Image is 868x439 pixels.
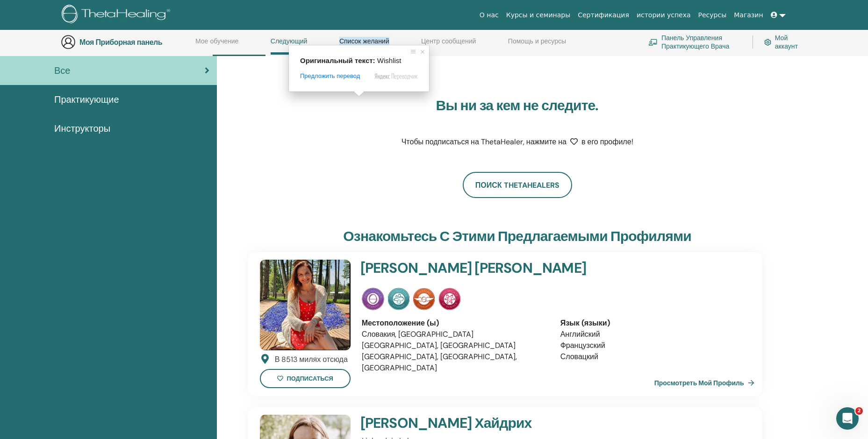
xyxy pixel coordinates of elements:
ya-tr-span: Инструкторы [54,122,110,135]
a: истории успеха [633,7,695,24]
ya-tr-span: в его профиле! [581,137,633,147]
ya-tr-span: Мой аккаунт [775,34,798,50]
ya-tr-span: Местоположение (ы) [362,318,439,328]
img: chalkboard-teacher.svg [648,39,658,46]
span: Wishlist [377,57,402,64]
ya-tr-span: [PERSON_NAME] [360,414,472,432]
ya-tr-span: Моя Приборная панель [79,37,162,47]
ya-tr-span: Практикующие [54,93,119,106]
ya-tr-span: Хайдрих [474,414,531,432]
ya-tr-span: истории успеха [637,11,691,19]
span: Оригинальный текст: [300,57,375,64]
a: Помощь и ресурсы [508,37,566,52]
ya-tr-span: В 8513 [275,354,298,364]
ya-tr-span: Ресурсы [698,11,727,19]
span: 2 [855,407,863,415]
ya-tr-span: Подписаться [287,375,333,382]
ya-tr-span: [GEOGRAPHIC_DATA], [GEOGRAPHIC_DATA], [GEOGRAPHIC_DATA] [362,352,517,373]
ya-tr-span: милях отсюда [299,354,348,364]
a: Сертификация [574,7,633,24]
ya-tr-span: Панель Управления Практикующего Врача [661,34,741,50]
ya-tr-span: [PERSON_NAME] [474,259,586,277]
img: generic-user-icon.jpg [61,35,76,50]
a: Центр сообщений [421,37,476,52]
a: Просмотреть Мой Профиль [654,374,758,392]
ya-tr-span: Список желаний [339,37,389,45]
a: Магазин [730,7,767,24]
ya-tr-span: О нас [480,11,499,19]
a: Мой аккаунт [764,32,798,52]
ya-tr-span: Английский [560,329,600,339]
ya-tr-span: [GEOGRAPHIC_DATA], [GEOGRAPHIC_DATA] [362,340,516,350]
ya-tr-span: Ознакомьтесь с этими предлагаемыми профилями [343,227,691,245]
button: Подписаться [260,369,351,388]
a: Поиск ThetaHealers [463,172,572,198]
ya-tr-span: Магазин [734,11,763,19]
ya-tr-span: Чтобы подписаться на ThetaHealer, нажмите на [402,137,567,147]
img: logo.png [62,5,173,26]
ya-tr-span: Все [54,64,70,77]
ya-tr-span: Словацкий [560,352,598,361]
ya-tr-span: Просмотреть Мой Профиль [654,379,744,387]
a: Ресурсы [695,7,731,24]
a: Курсы и семинары [502,7,574,24]
a: Панель Управления Практикующего Врача [648,32,741,52]
ya-tr-span: Помощь и ресурсы [508,37,566,45]
iframe: Прямой чат по внутренней связи [836,407,859,430]
ya-tr-span: Мое обучение [195,37,238,45]
ya-tr-span: [PERSON_NAME] [360,259,472,277]
a: Мое обучение [195,37,238,52]
ya-tr-span: Язык (языки) [560,318,610,328]
ya-tr-span: Поиск ThetaHealers [475,180,560,190]
ya-tr-span: Вы ни за кем не следите. [436,96,599,114]
a: Список желаний [339,37,389,52]
ya-tr-span: Центр сообщений [421,37,476,45]
ya-tr-span: Курсы и семинары [506,11,571,19]
ya-tr-span: Словакия, [GEOGRAPHIC_DATA] [362,329,474,339]
a: Следующий [271,37,308,55]
img: default.jpg [260,260,351,350]
a: О нас [476,7,502,24]
img: cog.svg [764,37,771,47]
span: Предложить перевод [300,72,360,80]
ya-tr-span: Сертификация [578,11,629,19]
ya-tr-span: Следующий [271,37,308,45]
ya-tr-span: Французский [560,340,605,350]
